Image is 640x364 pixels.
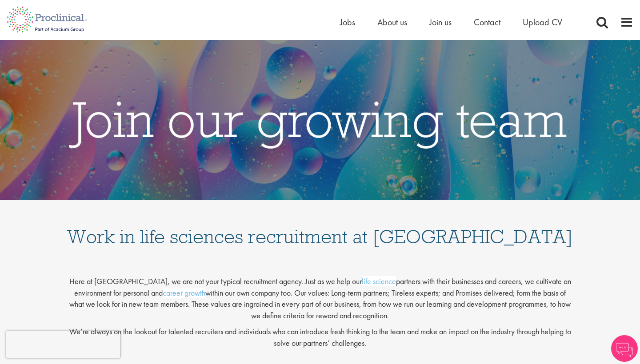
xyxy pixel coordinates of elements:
[67,326,573,348] p: We’re always on the lookout for talented recruiters and individuals who can introduce fresh think...
[429,16,452,28] a: Join us
[523,16,562,28] a: Upload CV
[611,335,638,362] img: Chatbot
[340,16,355,28] a: Jobs
[474,16,500,28] a: Contact
[6,331,120,358] iframe: reCAPTCHA
[377,16,407,28] a: About us
[67,209,573,246] h1: Work in life sciences recruitment at [GEOGRAPHIC_DATA]
[362,276,396,286] a: life science
[163,288,205,298] a: career growth
[67,269,573,321] p: Here at [GEOGRAPHIC_DATA], we are not your typical recruitment agency. Just as we help our partne...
